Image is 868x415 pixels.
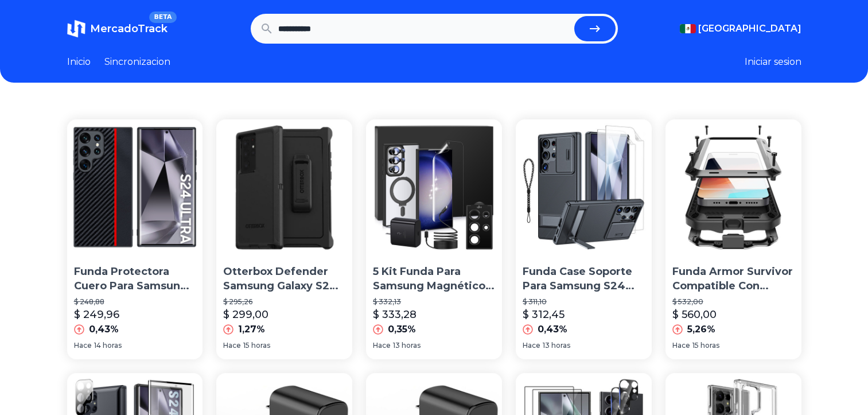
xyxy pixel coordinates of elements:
[67,55,91,69] a: Inicio
[373,307,417,323] p: $ 333,28
[90,22,168,35] span: MercadoTrack
[223,341,241,350] span: Hace
[223,307,268,323] p: $ 299,00
[523,307,565,323] p: $ 312,45
[680,22,801,36] button: [GEOGRAPHIC_DATA]
[543,341,570,350] span: 13 horas
[665,119,801,255] img: Funda Armor Survivor Compatible Con Samsung S24 Ultra Metal
[67,119,203,255] img: Funda Protectora Cuero Para Samsung S24 Ultra S24 Plus 2024
[373,297,495,307] p: $ 332,13
[523,265,645,293] p: Funda Case Soporte Para Samsung S24 Ultra S24 Plus + 2 Mica
[373,265,495,293] p: 5 Kit Funda Para Samsung Magnético S24 Ultra Cargador 45w
[243,341,270,350] span: 15 horas
[104,55,170,69] a: Sincronizacion
[745,55,801,69] button: Iniciar sesion
[89,323,119,336] p: 0,43%
[74,341,92,350] span: Hace
[523,341,540,350] span: Hace
[366,119,502,359] a: 5 Kit Funda Para Samsung Magnético S24 Ultra Cargador 45w5 Kit Funda Para Samsung Magnético S24 U...
[74,307,119,323] p: $ 249,96
[94,341,122,350] span: 14 horas
[665,119,801,359] a: Funda Armor Survivor Compatible Con Samsung S24 Ultra MetalFunda Armor Survivor Compatible Con Sa...
[149,11,176,23] span: BETA
[698,22,801,36] span: [GEOGRAPHIC_DATA]
[366,119,502,255] img: 5 Kit Funda Para Samsung Magnético S24 Ultra Cargador 45w
[67,20,85,38] img: MercadoTrack
[388,323,416,336] p: 0,35%
[393,341,421,350] span: 13 horas
[523,297,645,307] p: $ 311,10
[516,119,652,255] img: Funda Case Soporte Para Samsung S24 Ultra S24 Plus + 2 Mica
[516,119,652,359] a: Funda Case Soporte Para Samsung S24 Ultra S24 Plus + 2 MicaFunda Case Soporte Para Samsung S24 Ul...
[680,24,696,33] img: Mexico
[672,265,795,293] p: Funda Armor Survivor Compatible Con Samsung S24 Ultra Metal
[223,297,345,307] p: $ 295,26
[216,119,352,255] img: Otterbox Defender Samsung Galaxy S24 Plus S24 Ultra Uso Rudo
[692,341,719,350] span: 15 horas
[687,323,715,336] p: 5,26%
[672,297,795,307] p: $ 532,00
[672,307,717,323] p: $ 560,00
[538,323,567,336] p: 0,43%
[67,119,203,359] a: Funda Protectora Cuero Para Samsung S24 Ultra S24 Plus 2024Funda Protectora Cuero Para Samsung S2...
[672,341,690,350] span: Hace
[216,119,352,359] a: Otterbox Defender Samsung Galaxy S24 Plus S24 Ultra Uso RudoOtterbox Defender Samsung Galaxy S24 ...
[74,265,196,293] p: Funda Protectora Cuero Para Samsung S24 Ultra S24 Plus 2024
[74,297,196,307] p: $ 248,88
[223,265,345,293] p: Otterbox Defender Samsung Galaxy S24 Plus S24 Ultra Uso Rudo
[238,323,265,336] p: 1,27%
[373,341,391,350] span: Hace
[67,20,168,38] a: MercadoTrackBETA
